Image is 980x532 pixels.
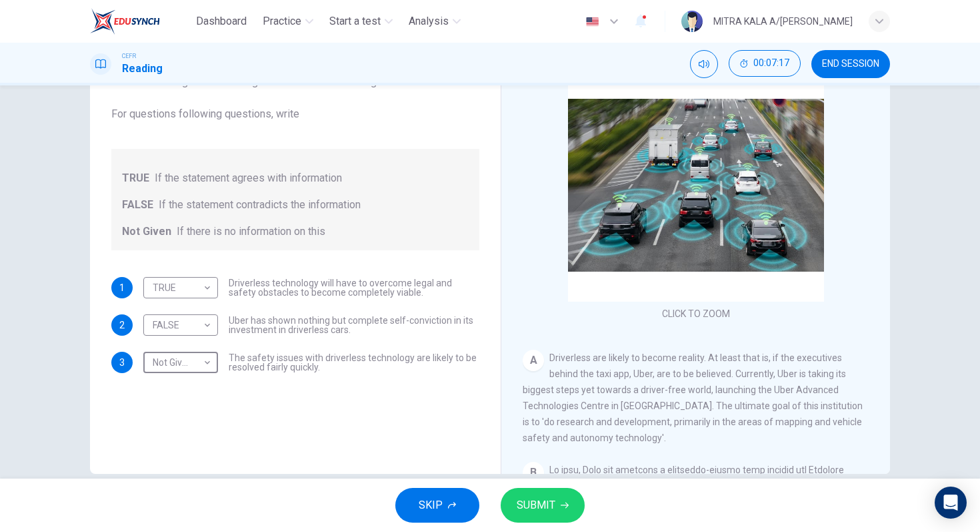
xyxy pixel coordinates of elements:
div: FALSE [143,306,213,344]
span: If the statement agrees with information [155,170,342,186]
span: The safety issues with driverless technology are likely to be resolved fairly quickly. [229,353,479,372]
span: Dashboard [196,13,247,29]
span: END SESSION [822,59,879,69]
span: 3 [119,358,125,367]
button: 00:07:17 [729,50,801,77]
span: 00:07:17 [753,58,789,69]
span: Driverless technology will have to overcome legal and safety obstacles to become completely viable. [229,278,479,297]
h1: Reading [122,61,163,77]
img: Profile picture [681,11,703,32]
button: Dashboard [191,9,252,33]
div: Not Given [143,344,213,382]
div: Mute [690,50,718,78]
img: en [584,17,601,27]
div: Hide [729,50,801,78]
button: SUBMIT [501,488,585,523]
div: Open Intercom Messenger [935,487,967,519]
img: EduSynch logo [90,8,160,35]
span: 1 [119,283,125,292]
span: Start a test [329,13,381,29]
button: Analysis [403,9,466,33]
span: 2 [119,320,125,330]
span: SUBMIT [517,496,555,515]
span: Uber has shown nothing but complete self-conviction in its investment in driverless cars. [229,316,479,334]
button: Practice [257,9,319,33]
span: If there is no information on this [177,224,325,240]
span: Practice [263,13,301,29]
span: TRUE [122,170,149,186]
span: FALSE [122,197,153,213]
div: TRUE [143,269,213,307]
span: Analysis [409,13,449,29]
span: If the statement contradicts the information [159,197,361,213]
button: END SESSION [811,50,890,78]
span: SKIP [419,496,443,515]
div: MITRA KALA A/[PERSON_NAME] [713,13,853,29]
a: EduSynch logo [90,8,191,35]
span: Driverless are likely to become reality. At least that is, if the executives behind the taxi app,... [523,352,863,443]
span: CEFR [122,51,136,61]
button: SKIP [395,488,479,523]
div: A [523,350,544,371]
div: B [523,462,544,483]
span: Not Given [122,224,171,240]
button: Start a test [324,9,398,33]
span: Do the following statements agree with the information given in the text? For questions following... [111,74,479,122]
